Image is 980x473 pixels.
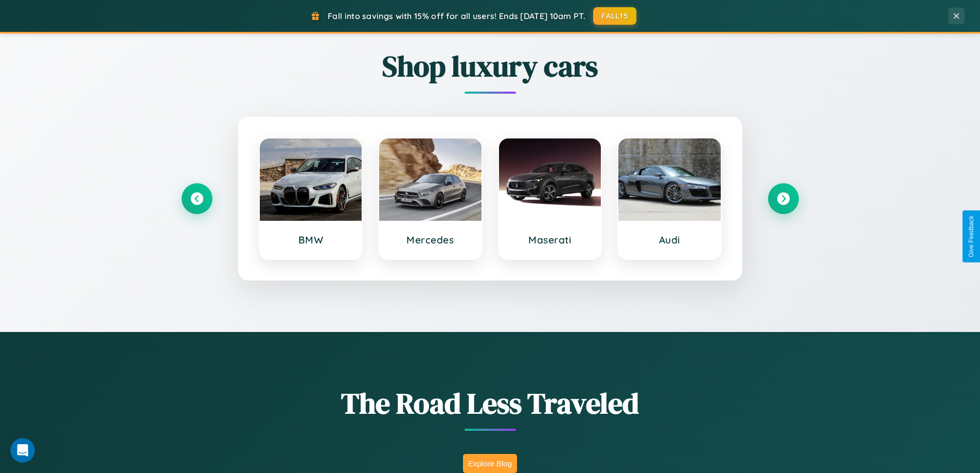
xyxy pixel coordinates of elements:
button: Explore Blog [463,454,517,473]
button: FALL15 [593,7,636,25]
h3: Mercedes [389,234,471,246]
h2: Shop luxury cars [182,46,799,86]
h3: Audi [629,234,710,246]
iframe: Intercom live chat [10,438,35,463]
h1: The Road Less Traveled [182,383,799,423]
span: Fall into savings with 15% off for all users! Ends [DATE] 10am PT. [328,11,585,21]
div: Give Feedback [968,216,975,257]
h3: Maserati [509,234,591,246]
h3: BMW [270,234,352,246]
